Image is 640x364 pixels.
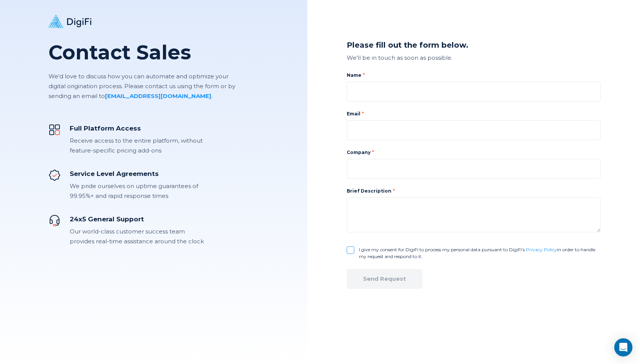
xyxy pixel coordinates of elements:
[347,110,601,117] label: Email
[49,41,236,64] h1: Contact Sales
[347,149,601,156] label: Company
[526,247,557,252] a: Privacy Policy
[70,136,204,156] div: Receive access to the entire platform, without feature-specific pricing add-ons
[70,124,204,133] div: Full Platform Access
[347,53,601,63] div: We'll be in touch as soon as possible.
[70,215,204,224] div: 24x5 General Support
[347,40,601,51] div: Please fill out the form below.
[347,188,395,194] label: Brief Description
[70,181,204,201] div: We pride ourselves on uptime guarantees of 99.95%+ and rapid response times
[105,92,211,100] a: [EMAIL_ADDRESS][DOMAIN_NAME]
[347,269,422,289] button: Send Request
[70,169,204,178] div: Service Level Agreements
[70,227,204,246] div: Our world-class customer success team provides real-time assistance around the clock
[614,338,632,356] div: Open Intercom Messenger
[363,275,406,283] div: Send Request
[347,72,601,79] label: Name
[49,72,236,101] p: We'd love to discuss how you can automate and optimize your digital origination process. Please c...
[359,246,601,260] label: I give my consent for DigiFi to process my personal data pursuant to DigiFi’s in order to handle ...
